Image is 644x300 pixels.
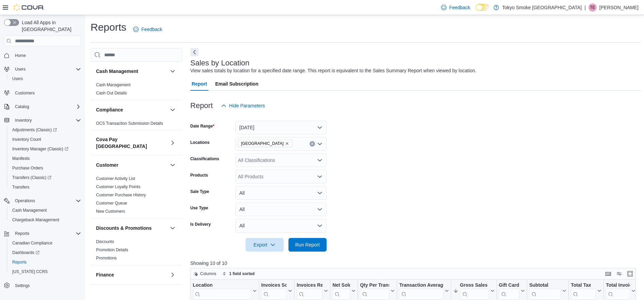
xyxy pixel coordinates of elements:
span: Catalog [15,104,29,109]
button: [DATE] [235,121,327,134]
span: Transfers (Classic) [10,174,81,182]
div: Taylor Erskine [588,3,597,12]
a: Canadian Compliance [10,239,55,247]
span: Columns [200,271,216,276]
div: Gift Card Sales [499,282,519,300]
button: Inventory [1,116,84,125]
button: Customer [169,161,177,169]
button: Canadian Compliance [7,238,84,248]
span: Cash Management [96,82,130,88]
button: Total Invoiced [606,282,635,300]
button: Open list of options [317,157,323,163]
h1: Reports [91,20,126,34]
a: Cash Out Details [96,91,127,95]
button: Run Report [288,238,327,252]
a: Chargeback Management [10,216,62,224]
span: Cash Out Details [96,90,127,96]
span: Canadian Compliance [12,240,52,246]
div: Qty Per Transaction [360,282,389,300]
span: Cash Management [10,206,81,214]
span: Customer Queue [96,200,127,206]
button: Cash Management [7,206,84,215]
span: [GEOGRAPHIC_DATA] [241,140,284,147]
label: Use Type [190,205,208,211]
div: Net Sold [332,282,350,300]
button: Location [193,282,257,300]
span: Operations [12,197,81,205]
p: Showing 10 of 10 [190,260,641,267]
button: Finance [96,271,167,278]
button: All [235,219,327,232]
a: Cash Management [96,82,130,87]
button: Open list of options [317,141,323,147]
span: Transfers [10,183,81,191]
p: | [584,3,586,12]
span: Dashboards [10,249,81,257]
button: Total Tax [571,282,601,300]
span: Reports [15,231,29,236]
button: Display options [615,270,623,278]
a: Transfers [10,183,32,191]
span: Adjustments (Classic) [10,126,81,134]
h3: Cash Management [96,68,138,75]
span: Inventory Count [10,135,81,144]
span: Chargeback Management [12,217,59,223]
button: Next [190,48,199,56]
span: Purchase Orders [10,164,81,172]
a: Settings [12,282,32,290]
button: Gross Sales [453,282,494,300]
p: [PERSON_NAME] [599,3,639,12]
span: Manifests [10,154,81,163]
button: Compliance [169,106,177,114]
button: Export [246,238,284,252]
button: All [235,202,327,216]
div: Location [193,282,251,289]
span: OCS Transaction Submission Details [96,121,163,126]
div: Transaction Average [399,282,443,300]
span: Users [15,66,26,72]
h3: Cova Pay [GEOGRAPHIC_DATA] [96,136,167,150]
span: Run Report [295,241,320,248]
button: Qty Per Transaction [360,282,395,300]
span: Feedback [141,26,162,33]
div: Total Tax [571,282,596,300]
span: 1 field sorted [229,271,255,276]
span: Export [250,238,280,252]
label: Sale Type [190,189,209,194]
button: Home [1,50,84,60]
button: Clear input [310,141,315,147]
button: Chargeback Management [7,215,84,225]
span: Inventory [15,118,32,123]
p: Tokyo Smoke [GEOGRAPHIC_DATA] [502,3,582,12]
div: Total Tax [571,282,596,289]
button: Reports [12,229,32,238]
a: Reports [10,258,29,266]
span: Transfers [12,184,29,190]
button: Subtotal [529,282,566,300]
button: Operations [12,197,38,205]
span: Customer Loyalty Points [96,184,140,190]
a: Promotions [96,256,117,260]
div: View sales totals by location for a specified date range. This report is equivalent to the Sales ... [190,67,476,74]
button: Cash Management [96,68,167,75]
button: Cova Pay [GEOGRAPHIC_DATA] [169,139,177,147]
span: Feedback [449,4,470,11]
a: Dashboards [7,248,84,257]
div: Discounts & Promotions [91,238,182,265]
a: Inventory Manager (Classic) [10,145,71,153]
span: Inventory Count [12,137,41,142]
span: Cash Management [12,208,47,213]
div: Subtotal [529,282,561,289]
span: Promotion Details [96,247,128,253]
button: Remove Manitoba from selection in this group [285,141,289,146]
div: Compliance [91,119,182,130]
span: Users [12,65,81,73]
a: Customer Activity List [96,176,135,181]
button: Columns [191,270,219,278]
button: Compliance [96,106,167,113]
div: Subtotal [529,282,561,300]
button: Keyboard shortcuts [604,270,612,278]
h3: Finance [96,271,114,278]
div: Customer [91,175,182,218]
